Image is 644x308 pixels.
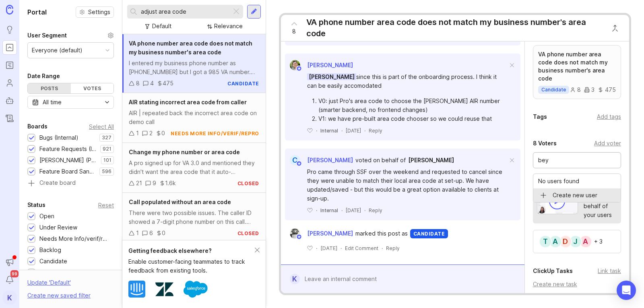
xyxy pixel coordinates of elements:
[538,50,616,83] p: VA phone number area code does not match my business number's area code
[320,127,338,134] div: Internal
[598,87,616,93] div: 475
[103,157,111,163] p: 101
[559,235,572,248] div: D
[382,245,383,252] div: ·
[39,246,61,254] div: Backlog
[369,127,382,134] div: Reply
[136,129,139,138] div: 1
[39,234,110,243] div: Needs More Info/verif/repro
[594,139,621,148] div: Add voter
[533,45,621,99] a: VA phone number area code does not match my business number's area codecandidate83475
[71,83,114,93] div: Votes
[89,124,114,129] div: Select All
[128,246,255,255] div: Getting feedback elsewhere?
[32,46,83,55] div: Everyone (default)
[307,229,353,238] span: [PERSON_NAME]
[39,156,97,165] div: [PERSON_NAME] (Public)
[39,223,77,232] div: Under Review
[2,111,17,126] a: Changelog
[122,193,266,243] a: Call populated without an area codeThere were two possible issues. The caller ID showed a 7-digit...
[341,207,343,214] div: ·
[533,280,621,289] div: Create new task
[2,23,17,37] a: Ideas
[2,255,17,269] button: Announcements
[533,112,547,122] div: Tags
[341,127,343,134] div: ·
[88,8,110,16] span: Settings
[10,270,19,277] span: 99
[318,114,508,123] li: V1: we have pre-built area code chooser so we could reuse that
[39,167,95,176] div: Feature Board Sandbox [DATE]
[2,93,17,108] a: Autopilot
[2,273,17,287] button: Notifications
[318,97,508,114] li: V0: just Pro's area code to choose the [PERSON_NAME] AIR number (smarter backend, no frontend cha...
[364,127,365,134] div: ·
[27,180,114,187] a: Create board
[290,155,300,165] div: C
[27,200,45,210] div: Status
[150,79,154,88] div: 4
[27,71,60,81] div: Date Range
[128,281,145,298] img: Intercom logo
[296,234,302,240] img: member badge
[408,157,454,163] span: [PERSON_NAME]
[345,245,378,252] div: Edit Comment
[2,290,17,305] div: K
[227,80,259,87] div: candidate
[27,291,91,300] div: Create new saved filter
[346,128,361,134] time: [DATE]
[101,99,114,105] svg: toggle icon
[141,7,228,16] input: Search...
[570,87,581,93] div: 8
[27,122,47,131] div: Boards
[307,72,508,90] div: since this is part of the onboarding process. I think it can be easily accomodated
[129,109,259,126] div: AIR | repeated back the incorrect area code on demo call
[369,207,382,214] div: Reply
[355,229,408,238] span: marked this post as
[594,239,603,244] div: + 3
[617,281,636,300] div: Open Intercom Messenger
[129,99,247,105] span: AIR stating incorrect area code from caller
[103,146,111,152] p: 921
[541,87,566,93] p: candidate
[27,7,47,17] h1: Portal
[102,168,111,175] p: 596
[149,229,153,238] div: 6
[2,76,17,90] a: Users
[76,6,114,18] button: Settings
[122,93,266,143] a: AIR stating incorrect area code from callerAIR | repeated back the incorrect area code on demo ca...
[136,229,139,238] div: 1
[171,130,259,137] div: needs more info/verif/repro
[128,257,255,275] div: Enable customer-facing teammates to track feedback from existing tools.
[237,180,259,187] div: closed
[386,245,400,252] div: Reply
[122,143,266,193] a: Change my phone number or area codeA pro signed up for VA 3.0 and mentioned they didn't want the ...
[296,66,302,72] img: member badge
[533,138,557,148] div: 8 Voters
[39,212,54,221] div: Open
[152,22,171,31] div: Default
[597,112,621,121] div: Add tags
[539,235,552,248] div: T
[346,207,361,213] time: [DATE]
[129,59,259,76] div: I entered my business phone number as [PHONE_NUMBER] but I got a 985 VA number. We should at leas...
[307,157,353,163] span: [PERSON_NAME]
[320,207,338,214] div: Internal
[290,274,300,284] div: K
[316,207,317,214] div: ·
[553,191,597,199] p: Create new user
[538,156,616,165] input: Search for a user...
[316,245,317,252] div: ·
[153,179,156,188] div: 9
[2,58,17,72] a: Roadmaps
[39,268,61,277] div: Planned
[27,31,67,40] div: User Segment
[129,159,259,176] div: A pro signed up for VA 3.0 and mentioned they didn't want the area code that it auto-generated fo...
[306,17,603,39] div: VA phone number area code does not match my business number's area code
[2,40,17,55] a: Portal
[538,177,579,185] p: No users found
[316,127,317,134] div: ·
[136,179,142,188] div: 21
[285,60,353,70] a: Aaron Lee[PERSON_NAME]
